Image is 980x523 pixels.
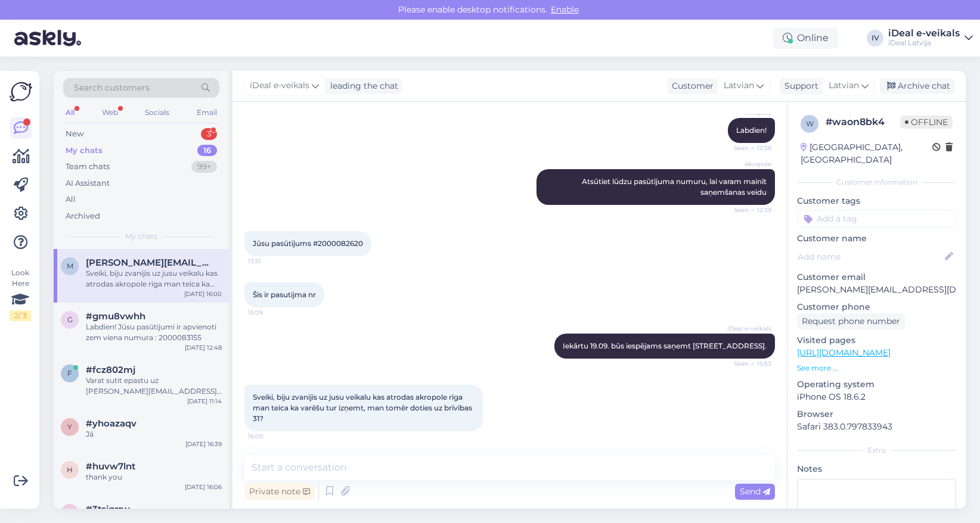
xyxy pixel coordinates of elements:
[74,82,150,94] span: Search customers
[797,284,956,296] p: [PERSON_NAME][EMAIL_ADDRESS][DOMAIN_NAME]
[547,4,582,15] span: Enable
[86,461,135,472] span: #huvw7lnt
[563,341,767,350] span: Iekārtu 19.09. būs iespējams saņemt [STREET_ADDRESS].
[829,79,859,92] span: Latvian
[86,418,137,429] span: #yhoazaqv
[68,508,72,517] span: 3
[727,160,771,169] span: Akropole
[797,232,956,245] p: Customer name
[806,119,814,128] span: w
[724,79,754,92] span: Latvian
[194,105,219,120] div: Email
[86,472,222,482] div: thank you
[797,378,956,391] p: Operating system
[185,343,222,352] div: [DATE] 12:48
[67,422,72,431] span: y
[826,115,900,129] div: # waon8bk4
[797,391,956,403] p: iPhone OS 18.6.2
[66,161,110,173] div: Team chats
[63,105,77,120] div: All
[582,177,768,197] span: Atsūtiet lūdzu pasūtījuma numuru, lai varam mainīt saņemšanas veidu
[185,482,222,491] div: [DATE] 16:06
[773,27,838,49] div: Online
[727,324,771,333] span: iDeal e-veikals
[66,145,103,157] div: My chats
[10,310,31,321] div: 2 / 3
[86,311,145,322] span: #gmu8vwhh
[797,347,891,358] a: [URL][DOMAIN_NAME]
[100,105,120,120] div: Web
[248,432,293,441] span: 16:00
[797,271,956,284] p: Customer email
[780,80,818,92] div: Support
[66,178,110,189] div: AI Assistant
[250,79,309,92] span: iDeal e-veikals
[191,161,217,173] div: 99+
[797,210,956,228] input: Add a tag
[867,30,883,46] div: IV
[67,465,73,474] span: h
[67,261,73,270] span: m
[201,128,217,140] div: 3
[248,257,293,266] span: 13:51
[142,105,172,120] div: Socials
[86,322,222,343] div: Labdien! Jūsu pasūtījumi ir apvienoti zem viena numura : 2000083155
[797,301,956,313] p: Customer phone
[253,290,316,299] span: Šis ir pasutijma nr
[797,313,905,329] div: Request phone number
[66,128,83,140] div: New
[86,257,210,268] span: markuss.boss@gmail.com
[244,484,315,500] div: Private note
[67,315,73,324] span: g
[797,463,956,475] p: Notes
[900,116,953,129] span: Offline
[125,231,157,242] span: My chats
[667,80,714,92] div: Customer
[797,177,956,188] div: Customer information
[86,365,135,375] span: #fcz802mj
[185,440,222,449] div: [DATE] 16:39
[740,486,770,497] span: Send
[797,363,956,373] p: See more ...
[736,126,767,135] span: Labdien!
[888,29,960,38] div: iDeal e-veikals
[801,141,932,166] div: [GEOGRAPHIC_DATA], [GEOGRAPHIC_DATA]
[10,267,31,321] div: Look Here
[86,504,130,515] span: #3tsjqrrw
[197,145,217,157] div: 16
[727,144,771,152] span: Seen ✓ 12:38
[253,239,363,248] span: Jūsu pasūtījums #2000082620
[727,206,771,214] span: Seen ✓ 12:39
[797,445,956,456] div: Extra
[253,393,474,423] span: Sveiki, biju zvanijis uz jusu veikalu kas atrodas akropole rīga man teica ka varēšu tur izņemt, m...
[888,38,960,48] div: iDeal Latvija
[66,210,100,222] div: Archived
[798,250,942,263] input: Add name
[184,289,222,298] div: [DATE] 16:00
[797,334,956,347] p: Visited pages
[248,308,293,317] span: 15:09
[880,78,955,94] div: Archive chat
[727,359,771,368] span: Seen ✓ 15:53
[797,421,956,433] p: Safari 383.0.797833943
[888,29,973,48] a: iDeal e-veikalsiDeal Latvija
[325,80,398,92] div: leading the chat
[86,268,222,289] div: Sveiki, biju zvanijis uz jusu veikalu kas atrodas akropole rīga man teica ka varēšu tur izņemt, m...
[797,408,956,421] p: Browser
[66,194,76,206] div: All
[797,195,956,207] p: Customer tags
[10,80,32,103] img: Askly Logo
[86,429,222,440] div: Jā
[86,375,222,397] div: Varat sutit epastu uz [PERSON_NAME][EMAIL_ADDRESS][DOMAIN_NAME]
[67,369,72,378] span: f
[187,397,222,406] div: [DATE] 11:14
